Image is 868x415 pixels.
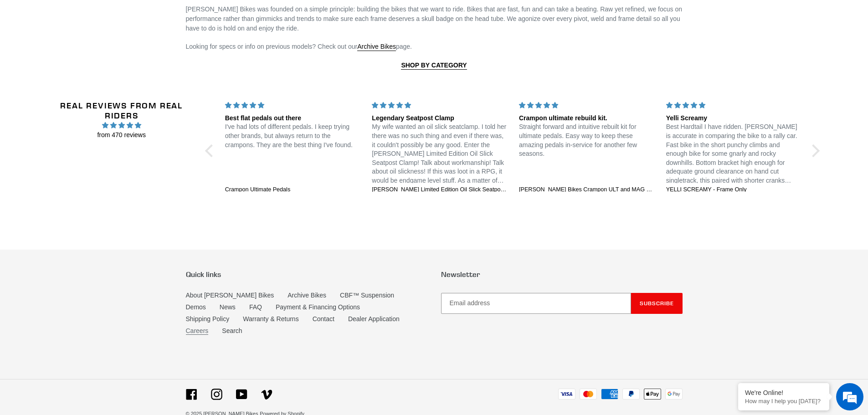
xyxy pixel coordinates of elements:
span: We're online! [53,115,126,207]
h2: Real Reviews from Real Riders [43,101,200,120]
p: Newsletter [441,270,683,279]
p: Straight forward and intuitive rebuilt kit for ultimate pedals. Easy way to keep these amazing pe... [519,123,655,158]
a: Careers [186,327,209,335]
p: [PERSON_NAME] Bikes was founded on a simple principle: building the bikes that we want to ride. B... [186,5,683,33]
div: We're Online! [745,389,822,396]
a: [PERSON_NAME] Bikes Crampon ULT and MAG Pedal Service Parts [519,186,655,194]
a: Warranty & Returns [243,315,298,323]
div: Crampon ultimate rebuild kit. [519,114,655,123]
a: YELLI SCREAMY - Frame Only [666,186,802,194]
a: Dealer Application [348,315,400,323]
div: Best flat pedals out there [225,114,361,123]
span: from 470 reviews [43,130,200,140]
span: Looking for specs or info on previous models? Check out our page. [186,43,412,51]
div: Minimize live chat window [149,5,171,26]
a: Archive Bikes [357,43,396,51]
a: SHOP BY CATEGORY [401,61,467,70]
div: 5 stars [519,101,655,110]
div: Yelli Screamy [666,114,802,123]
span: Subscribe [640,300,674,307]
strong: SHOP BY CATEGORY [401,61,467,69]
p: I've had lots of different pedals. I keep trying other brands, but always return to the crampons.... [225,123,361,149]
p: My wife wanted an oil slick seatclamp. I told her there was no such thing and even if there was, ... [372,123,508,185]
a: CBF™ Suspension [340,292,394,299]
input: Email address [441,293,631,314]
div: 5 stars [225,101,361,110]
a: Shipping Policy [186,315,230,323]
textarea: Type your message and hit 'Enter' [5,249,174,281]
a: Archive Bikes [288,292,326,299]
a: FAQ [249,303,262,311]
p: Best Hardtail I have ridden. [PERSON_NAME] is accurate in comparing the bike to a rally car. Fast... [666,123,802,185]
a: News [220,303,236,311]
button: Subscribe [631,293,683,314]
a: Demos [186,303,206,311]
a: Search [222,327,242,334]
a: Contact [313,315,334,323]
a: Crampon Ultimate Pedals [225,186,361,194]
div: 5 stars [372,101,508,110]
div: Legendary Seatpost Clamp [372,114,508,123]
img: d_696896380_company_1647369064580_696896380 [29,46,52,68]
a: [PERSON_NAME] Limited Edition Oil Slick Seatpost Clamp [372,186,508,194]
a: About [PERSON_NAME] Bikes [186,292,274,299]
p: How may I help you today? [745,398,822,405]
a: Payment & Financing Options [276,303,360,311]
div: 5 stars [666,101,802,110]
div: Navigation go back [10,50,24,64]
p: Quick links [186,270,427,279]
div: Chat with us now [61,51,167,63]
span: 4.96 stars [43,120,200,130]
